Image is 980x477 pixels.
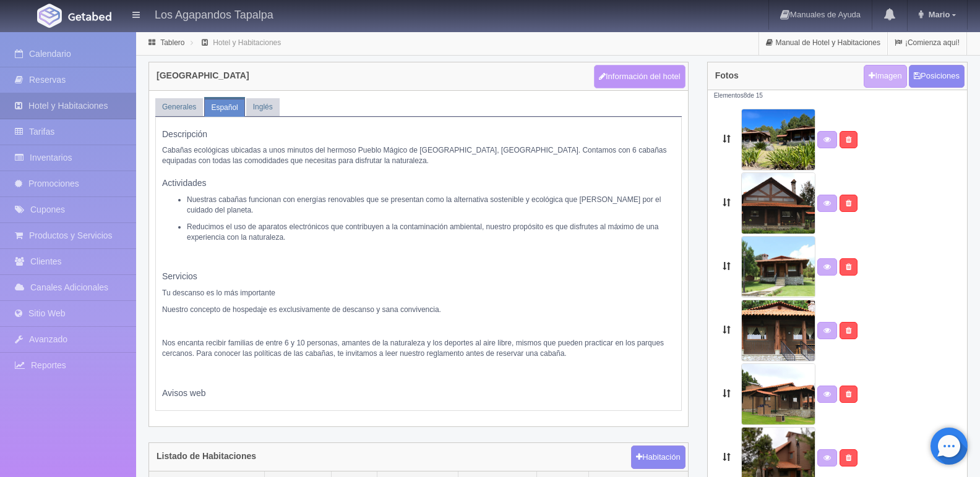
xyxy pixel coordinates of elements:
h4: Listado de Habitaciones [157,452,256,461]
img: 649_8391.png [741,109,815,171]
button: Habitación [631,445,685,469]
p: Nuestro concepto de hospedaje es exclusivamente de descanso y sana convivencia. [162,305,675,315]
img: 649_8392.png [741,300,815,361]
a: Tablero [160,38,184,47]
h4: Fotos [715,71,739,80]
span: 8 [744,92,747,99]
h5: Servicios [162,272,675,281]
p: Cabañas ecológicas ubicadas a unos minutos del hermoso Pueblo Mágico de [GEOGRAPHIC_DATA], [GEOGR... [162,145,675,166]
li: Nuestras cabañas funcionan con energías renovables que se presentan como la alternativa sostenibl... [187,195,675,216]
small: Elementos de 15 [714,92,763,99]
p: Nos encanta recibir familias de entre 6 y 10 personas, amantes de la naturaleza y los deportes al... [162,338,675,359]
h5: Descripción [162,130,675,139]
img: 649_8394.png [741,236,815,298]
h5: Actividades [162,179,675,188]
a: ¡Comienza aquí! [888,31,966,55]
p: Tu descanso es lo más importante [162,288,675,298]
h4: Los Agapandos Tapalpa [155,6,273,22]
img: 649_8393.png [741,363,815,425]
img: 649_8398.png [741,172,815,234]
a: Hotel y Habitaciones [213,38,281,47]
a: Inglés [246,98,280,116]
button: Posiciones [909,65,965,88]
a: Imagen [864,65,906,88]
a: Español [204,99,244,117]
li: Reducimos el uso de aparatos electrónicos que contribuyen a la contaminación ambiental, nuestro p... [187,222,675,243]
img: Getabed [68,12,111,21]
a: Generales [155,98,203,116]
a: Manual de Hotel y Habitaciones [759,31,887,55]
button: Información del hotel [594,65,686,88]
h5: Avisos web [162,389,675,398]
img: Getabed [37,4,62,28]
h4: [GEOGRAPHIC_DATA] [157,71,249,80]
span: Mario [926,10,950,19]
